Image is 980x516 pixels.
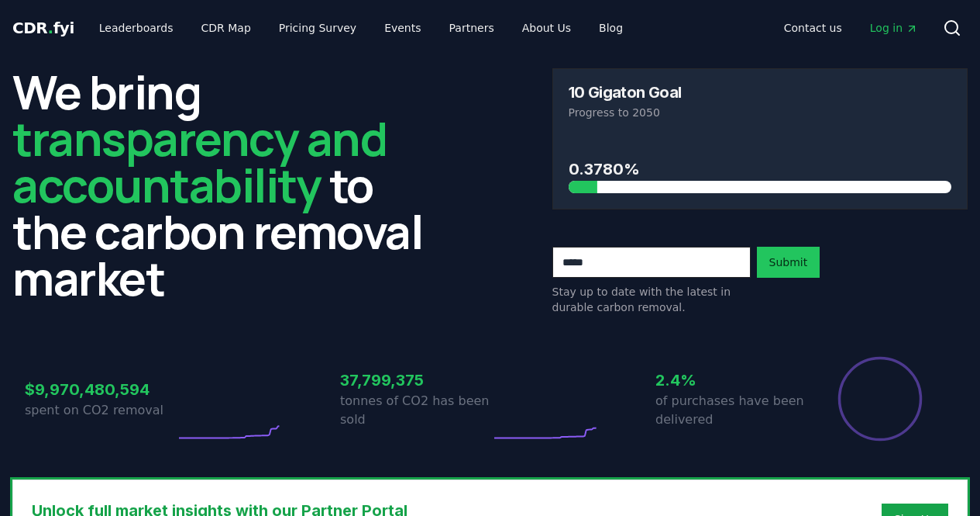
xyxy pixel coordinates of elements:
p: spent on CO2 removal [25,401,175,420]
span: transparency and accountability [12,106,387,216]
a: Events [372,14,433,42]
h3: $9,970,480,594 [25,378,175,401]
p: tonnes of CO2 has been sold [340,392,490,429]
nav: Main [87,14,635,42]
nav: Main [772,14,930,42]
p: Stay up to date with the latest in durable carbon removal. [552,284,751,315]
h3: 37,799,375 [340,369,490,392]
h3: 2.4% [655,369,806,392]
a: About Us [510,14,583,42]
a: Partners [437,14,507,42]
h3: 0.3780% [569,158,952,181]
h3: 10 Gigaton Goal [569,85,682,100]
a: Contact us [772,14,854,42]
span: . [48,19,53,37]
a: Pricing Survey [266,14,369,42]
a: CDR.fyi [12,17,74,39]
span: Log in [870,20,918,36]
span: CDR fyi [12,19,74,37]
p: Progress to 2050 [569,105,952,120]
div: Percentage of sales delivered [837,355,923,442]
a: CDR Map [189,14,263,42]
button: Submit [757,247,820,278]
a: Log in [858,14,930,42]
p: of purchases have been delivered [655,392,806,429]
h2: We bring to the carbon removal market [12,68,428,301]
a: Leaderboards [87,14,186,42]
a: Blog [586,14,635,42]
